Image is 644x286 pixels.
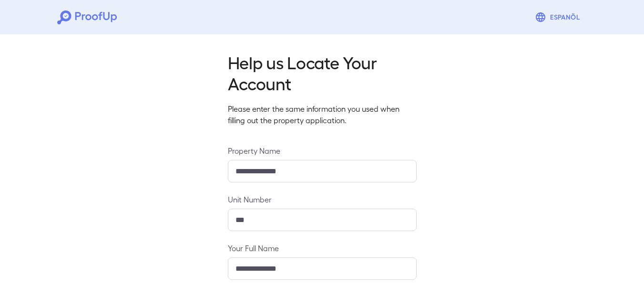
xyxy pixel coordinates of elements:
[228,103,417,126] p: Please enter the same information you used when filling out the property application.
[531,8,587,27] button: Espanõl
[228,194,417,205] label: Unit Number
[228,52,417,94] h2: Help us Locate Your Account
[228,145,417,156] label: Property Name
[228,243,417,254] label: Your Full Name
